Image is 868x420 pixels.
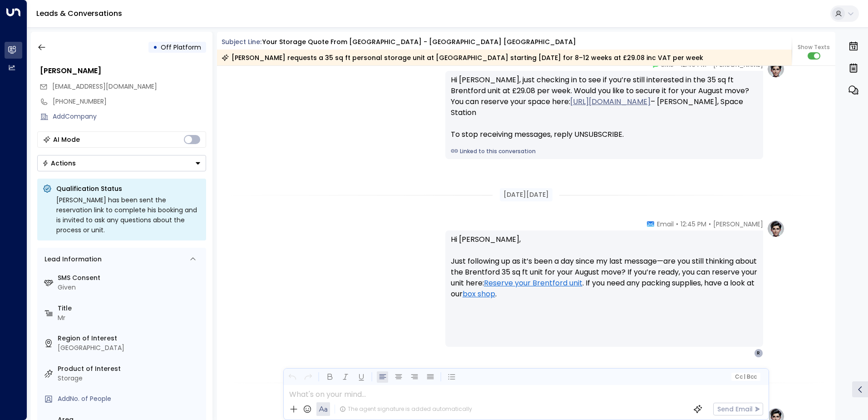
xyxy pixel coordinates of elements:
span: [PERSON_NAME] [713,220,763,229]
span: [EMAIL_ADDRESS][DOMAIN_NAME] [52,82,157,91]
img: profile-logo.png [767,220,785,238]
p: Hi [PERSON_NAME], Just following up as it’s been a day since my last message—are you still thinki... [451,234,758,310]
a: box shop [463,289,495,300]
div: [GEOGRAPHIC_DATA] [58,343,202,353]
div: Hi [PERSON_NAME], just checking in to see if you’re still interested in the 35 sq ft Brentford un... [451,75,758,140]
div: R [754,349,763,358]
button: Cc|Bcc [731,373,760,381]
div: AddCompany [53,112,206,121]
div: Lead Information [41,255,102,264]
div: Storage [58,374,202,383]
span: Email [657,220,674,229]
label: Title [58,304,202,313]
div: [PHONE_NUMBER] [53,97,206,106]
label: SMS Consent [58,273,202,283]
a: [URL][DOMAIN_NAME] [570,96,651,107]
span: • [709,220,711,229]
p: Qualification Status [56,184,201,193]
a: Leads & Conversations [36,8,122,19]
img: profile-logo.png [767,60,785,78]
div: AddNo. of People [58,394,202,404]
div: Your storage quote from [GEOGRAPHIC_DATA] - [GEOGRAPHIC_DATA] [GEOGRAPHIC_DATA] [262,37,576,47]
a: Reserve your Brentford unit [484,278,582,289]
span: • [676,220,678,229]
div: [PERSON_NAME] has been sent the reservation link to complete his booking and is invited to ask an... [56,195,201,235]
div: • [153,39,158,55]
button: Actions [37,155,206,171]
span: rohan_no1@hotmail.com [52,82,157,91]
span: Subject Line: [222,37,261,46]
span: Cc Bcc [735,374,756,380]
div: Given [58,283,202,292]
a: Linked to this conversation [451,147,758,155]
div: AI Mode [53,135,80,144]
div: Mr [58,313,202,323]
div: Button group with a nested menu [37,155,206,171]
div: [DATE][DATE] [500,188,552,201]
div: The agent signature is added automatically [340,405,472,413]
div: [PERSON_NAME] requests a 35 sq ft personal storage unit at [GEOGRAPHIC_DATA] starting [DATE] for ... [222,53,703,62]
button: Undo [286,371,298,383]
span: Show Texts [798,43,830,51]
label: Region of Interest [58,334,202,343]
div: Actions [42,159,76,167]
label: Product of Interest [58,364,202,374]
div: [PERSON_NAME] [40,65,206,76]
span: Off Platform [161,43,201,52]
span: | [744,374,745,380]
button: Redo [302,371,314,383]
span: 12:45 PM [681,220,706,229]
